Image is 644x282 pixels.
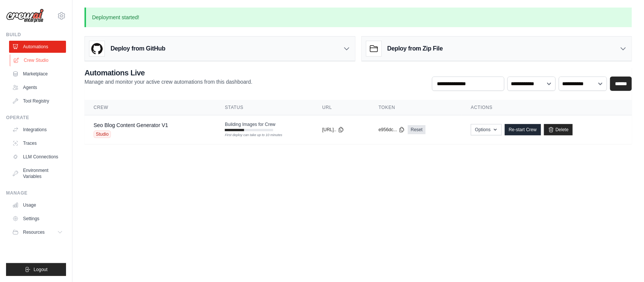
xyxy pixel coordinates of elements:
[369,100,462,115] th: Token
[225,133,273,138] div: First deploy can take up to 10 minutes
[9,213,66,225] a: Settings
[9,137,66,149] a: Traces
[216,100,313,115] th: Status
[111,44,165,53] h3: Deploy from GitHub
[6,32,66,38] div: Build
[94,130,111,138] span: Studio
[9,199,66,211] a: Usage
[9,41,66,53] a: Automations
[6,263,66,276] button: Logout
[23,229,45,235] span: Resources
[378,127,404,133] button: e956dc...
[34,267,48,273] span: Logout
[471,124,501,135] button: Options
[313,100,369,115] th: URL
[85,78,252,86] p: Manage and monitor your active crew automations from this dashboard.
[9,81,66,93] a: Agents
[408,125,426,134] a: Reset
[9,226,66,238] button: Resources
[462,100,632,115] th: Actions
[9,151,66,163] a: LLM Connections
[9,124,66,136] a: Integrations
[9,95,66,107] a: Tool Registry
[225,121,275,127] span: Building Images for Crew
[89,41,105,56] img: GitHub Logo
[85,100,216,115] th: Crew
[9,68,66,80] a: Marketplace
[505,124,541,135] a: Re-start Crew
[9,164,66,182] a: Environment Variables
[6,9,44,23] img: Logo
[6,115,66,121] div: Operate
[387,44,443,53] h3: Deploy from Zip File
[85,8,632,27] p: Deployment started!
[6,190,66,196] div: Manage
[85,67,252,78] h2: Automations Live
[10,54,67,66] a: Crew Studio
[94,122,168,128] a: Seo Blog Content Generator V1
[544,124,573,135] a: Delete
